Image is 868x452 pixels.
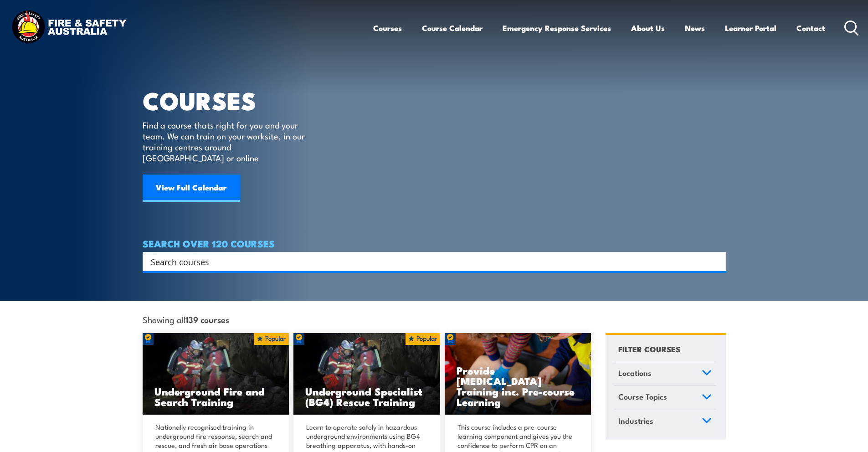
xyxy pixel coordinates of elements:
[618,390,667,403] span: Course Topics
[618,415,653,427] span: Industries
[151,255,706,268] input: Search input
[445,333,591,415] img: Low Voltage Rescue and Provide CPR
[422,16,483,40] a: Course Calendar
[618,367,652,379] span: Locations
[305,386,428,407] h3: Underground Specialist (BG4) Rescue Training
[373,16,402,40] a: Courses
[143,333,289,415] img: Underground mine rescue
[710,255,723,268] button: Search magnifier button
[631,16,665,40] a: About Us
[503,16,611,40] a: Emergency Response Services
[685,16,705,40] a: News
[293,333,440,415] img: Underground mine rescue
[143,314,229,324] span: Showing all
[293,333,440,415] a: Underground Specialist (BG4) Rescue Training
[143,89,318,111] h1: COURSES
[614,362,716,386] a: Locations
[614,410,716,434] a: Industries
[143,175,240,202] a: View Full Calendar
[143,119,309,163] p: Find a course thats right for you and your team. We can train on your worksite, in our training c...
[143,238,726,248] h4: SEARCH OVER 120 COURSES
[445,333,591,415] a: Provide [MEDICAL_DATA] Training inc. Pre-course Learning
[154,386,277,407] h3: Underground Fire and Search Training
[143,333,289,415] a: Underground Fire and Search Training
[457,365,580,407] h3: Provide [MEDICAL_DATA] Training inc. Pre-course Learning
[153,255,708,268] form: Search form
[725,16,776,40] a: Learner Portal
[618,343,680,355] h4: FILTER COURSES
[796,16,825,40] a: Contact
[185,313,229,325] strong: 139 courses
[614,386,716,410] a: Course Topics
